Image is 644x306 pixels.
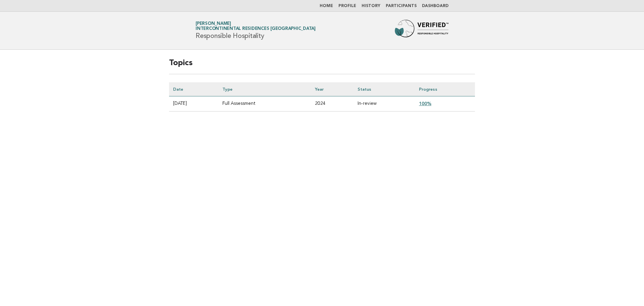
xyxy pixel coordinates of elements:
[320,4,333,8] a: Home
[422,4,448,8] a: Dashboard
[311,96,354,112] td: 2024
[419,101,431,106] a: 100%
[196,22,316,39] h1: Responsible Hospitality
[395,20,448,41] img: Forbes Travel Guide
[386,4,417,8] a: Participants
[311,82,354,96] th: Year
[218,96,311,112] td: Full Assessment
[169,82,218,96] th: Date
[354,82,415,96] th: Status
[196,21,316,31] a: [PERSON_NAME]InterContinental Residences [GEOGRAPHIC_DATA]
[354,96,415,112] td: In-review
[362,4,380,8] a: History
[415,82,475,96] th: Progress
[169,58,475,74] h2: Topics
[196,27,316,31] span: InterContinental Residences [GEOGRAPHIC_DATA]
[169,96,218,112] td: [DATE]
[338,4,356,8] a: Profile
[218,82,311,96] th: Type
